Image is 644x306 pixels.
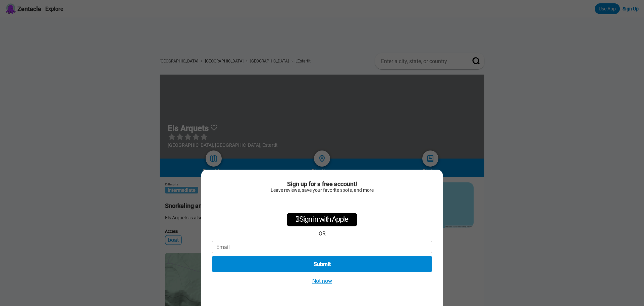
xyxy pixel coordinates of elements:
[319,230,326,237] div: OR
[212,180,432,187] div: Sign up for a free account!
[287,213,357,226] div: Sign in with Apple
[310,277,334,285] button: Not now
[212,241,432,253] input: Email
[212,187,432,193] div: Leave reviews, save your favorite spots, and more
[212,256,432,272] button: Submit
[280,196,364,211] iframe: Bouton "Se connecter avec Google"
